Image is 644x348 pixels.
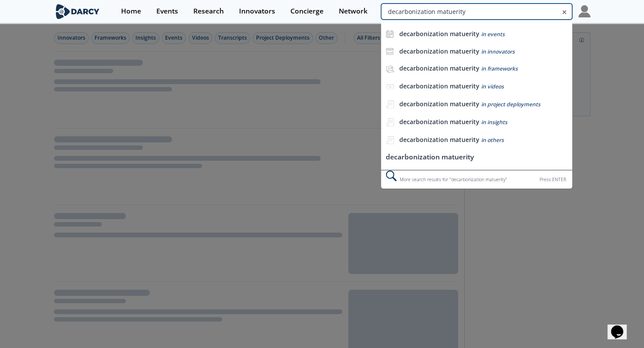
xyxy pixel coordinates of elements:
span: in innovators [481,48,514,55]
img: Profile [578,5,590,17]
b: decarbonization matuerity [399,47,479,55]
input: Advanced Search [381,3,572,20]
span: in events [481,30,504,38]
div: Network [339,8,368,15]
span: in videos [481,83,503,90]
div: Research [193,8,224,15]
div: Events [156,8,178,15]
b: decarbonization matuerity [399,82,479,90]
b: decarbonization matuerity [399,100,479,108]
img: icon [386,30,394,38]
div: Innovators [239,8,275,15]
img: icon [386,47,394,55]
b: decarbonization matuerity [399,118,479,126]
img: logo-wide.svg [54,4,101,19]
b: decarbonization matuerity [399,135,479,144]
span: in project deployments [481,101,540,108]
span: in insights [481,118,507,126]
div: Home [121,8,141,15]
li: decarbonization matuerity [381,149,572,166]
div: More search results for " decarbonization matuerity " [381,170,572,189]
span: in frameworks [481,65,517,72]
div: Concierge [290,8,324,15]
b: decarbonization matuerity [399,64,479,72]
span: in others [481,136,503,144]
div: Press ENTER [539,175,566,184]
iframe: chat widget [607,313,635,339]
b: decarbonization matuerity [399,30,479,38]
